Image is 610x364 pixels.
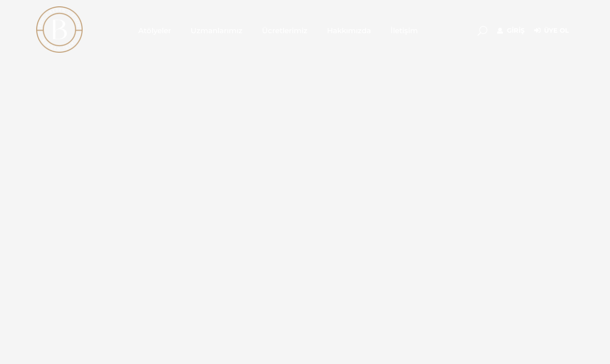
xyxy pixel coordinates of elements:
a: Atölyeler [129,6,181,55]
a: Giriş [497,25,524,37]
img: light logo [36,6,83,53]
a: Uzmanlarımız [181,6,252,55]
a: İletişim [381,6,428,55]
a: Ücretlerimiz [252,6,317,55]
span: Ücretlerimiz [262,25,307,36]
span: Atölyeler [138,25,171,36]
span: İletişim [391,25,418,36]
a: Hakkımızda [317,6,381,55]
span: Hakkımızda [327,25,371,36]
span: Uzmanlarımız [191,25,242,36]
a: Üye Ol [534,25,569,37]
